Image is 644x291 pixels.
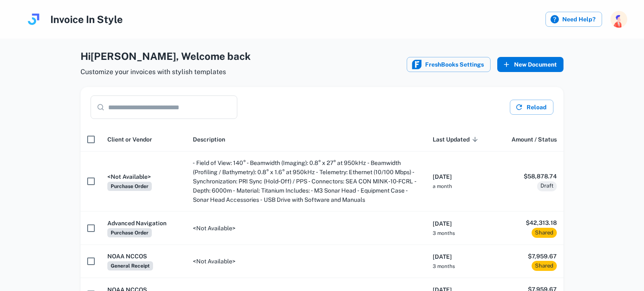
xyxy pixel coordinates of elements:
[107,252,179,261] h6: NOAA NCCOS
[80,67,251,77] span: Customize your invoices with stylish templates
[532,229,557,237] span: Shared
[497,57,563,72] button: New Document
[503,218,557,227] h6: $42,313.18
[107,261,153,270] span: General Receipt
[545,12,602,27] label: Need Help?
[433,183,452,189] span: a month
[433,219,489,228] h6: [DATE]
[433,172,489,181] h6: [DATE]
[510,100,553,115] button: Reload
[503,252,557,261] h6: $7,959.67
[433,252,489,261] h6: [DATE]
[186,211,426,245] td: <Not Available>
[50,12,123,27] h4: Invoice In Style
[537,182,557,190] span: Draft
[433,263,455,269] span: 3 months
[107,219,179,228] h6: Advanced Navigation
[412,59,422,70] img: FreshBooks icon
[80,49,251,64] h4: Hi [PERSON_NAME] , Welcome back
[25,11,42,28] img: logo.svg
[512,134,557,144] span: Amount / Status
[193,134,225,144] span: Description
[107,228,152,237] span: Purchase Order
[186,245,426,278] td: <Not Available>
[107,134,152,144] span: Client or Vendor
[532,262,557,270] span: Shared
[407,57,491,72] button: FreshBooks iconFreshBooks Settings
[433,134,480,144] span: Last Updated
[503,172,557,181] h6: $58,878.74
[107,172,179,181] h6: <Not Available>
[186,152,426,211] td: ‐ Field of View: 140° ‐ Beamwidth (Imaging): 0.8° x 27° at 950kHz ‐ Beamwidth (Profiling / Bathym...
[107,182,152,191] span: Purchase Order
[433,230,455,236] span: 3 months
[610,11,627,28] img: photoURL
